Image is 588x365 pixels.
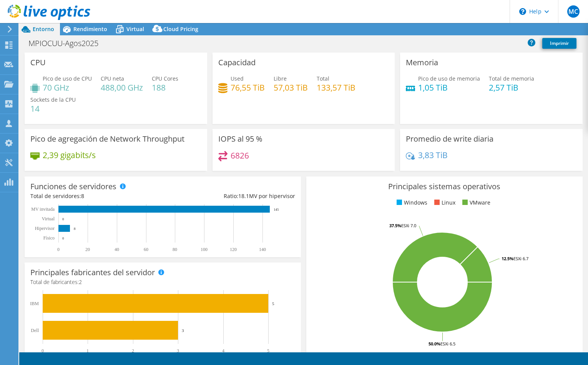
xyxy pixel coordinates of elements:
[201,247,208,252] text: 100
[30,58,46,67] h3: CPU
[218,135,262,143] h3: IOPS al 95 %
[43,151,96,159] h4: 2,39 gigabits/s
[502,256,513,261] tspan: 12.5%
[42,348,44,353] text: 0
[489,83,534,92] h4: 2,57 TiB
[43,235,55,241] tspan: Físico
[57,247,60,252] text: 0
[231,75,244,82] span: Used
[567,5,580,18] span: MC
[152,75,178,82] span: CPU Cores
[30,182,116,191] h3: Funciones de servidores
[35,226,55,231] text: Hipervisor
[418,151,448,159] h4: 3,83 TiB
[86,348,89,353] text: 1
[163,25,198,33] span: Cloud Pricing
[30,268,155,277] h3: Principales fabricantes del servidor
[401,223,416,228] tspan: ESXi 7.0
[519,8,526,15] svg: \n
[274,75,287,82] span: Libre
[25,39,110,48] h1: MPIOCUU-Agos2025
[33,25,54,33] span: Entorno
[74,227,76,231] text: 8
[43,83,92,92] h4: 70 GHz
[418,83,480,92] h4: 1,05 TiB
[73,25,107,33] span: Rendimiento
[31,206,55,212] text: MV invitada
[429,341,440,347] tspan: 50.0%
[126,25,144,33] span: Virtual
[30,278,295,286] h4: Total de fabricantes:
[85,247,90,252] text: 20
[30,104,76,113] h4: 14
[272,301,274,306] text: 5
[542,38,576,49] a: Imprimir
[144,247,148,252] text: 60
[432,198,455,207] li: Linux
[101,75,124,82] span: CPU neta
[317,75,329,82] span: Total
[62,236,64,240] text: 0
[30,192,163,200] div: Total de servidores:
[231,151,249,160] h4: 6826
[79,278,82,286] span: 2
[101,83,143,92] h4: 488,00 GHz
[395,198,427,207] li: Windows
[115,247,119,252] text: 40
[42,216,55,221] text: Virtual
[317,83,355,92] h4: 133,57 TiB
[218,58,256,67] h3: Capacidad
[182,328,184,333] text: 3
[259,247,266,252] text: 140
[177,348,179,353] text: 3
[230,247,237,252] text: 120
[460,198,490,207] li: VMware
[238,192,249,200] span: 18.1
[152,83,178,92] h4: 188
[81,192,84,200] span: 8
[267,348,269,353] text: 5
[132,348,134,353] text: 2
[62,217,64,221] text: 0
[406,135,493,143] h3: Promedio de write diaria
[274,208,279,211] text: 145
[30,96,76,103] span: Sockets de la CPU
[389,223,401,228] tspan: 37.5%
[440,341,455,347] tspan: ESXi 6.5
[43,75,92,82] span: Pico de uso de CPU
[31,328,39,333] text: Dell
[406,58,438,67] h3: Memoria
[274,83,308,92] h4: 57,03 TiB
[489,75,534,82] span: Total de memoria
[163,192,295,200] div: Ratio: MV por hipervisor
[173,247,177,252] text: 80
[231,83,265,92] h4: 76,55 TiB
[312,182,577,191] h3: Principales sistemas operativos
[418,75,480,82] span: Pico de uso de memoria
[222,348,224,353] text: 4
[30,301,39,306] text: IBM
[513,256,528,261] tspan: ESXi 6.7
[30,135,184,143] h3: Pico de agregación de Network Throughput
